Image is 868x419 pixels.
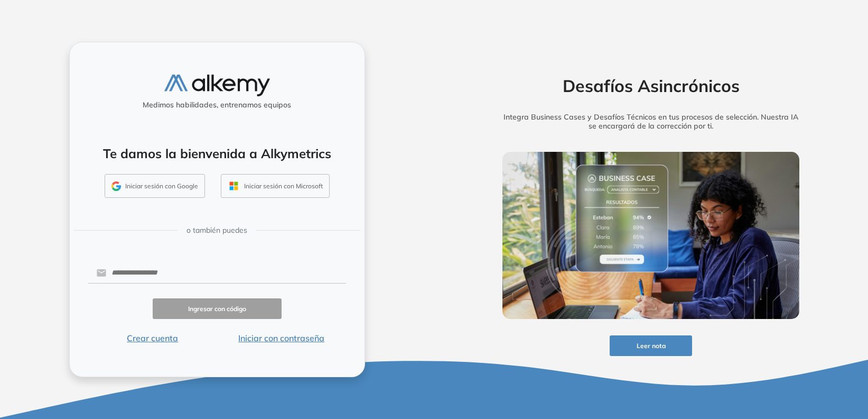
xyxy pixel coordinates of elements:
[164,75,270,96] img: logo-alkemy
[228,180,240,192] img: OUTLOOK_ICON
[186,225,247,236] span: o también puedes
[486,113,816,131] h5: Integra Business Cases y Desafíos Técnicos en tus procesos de selección. Nuestra IA se encargará ...
[74,101,360,110] h5: Medimos habilidades, entrenamos equipos
[83,146,351,161] h4: Te damos la bienvenida a Alkymetrics
[486,76,816,96] h2: Desafíos Asincrónicos
[610,335,692,356] button: Leer nota
[111,181,121,191] img: GMAIL_ICON
[217,332,346,344] button: Iniciar con contraseña
[678,296,868,419] iframe: Chat Widget
[221,174,330,198] button: Iniciar sesión con Microsoft
[105,174,205,198] button: Iniciar sesión con Google
[88,332,217,344] button: Crear cuenta
[153,298,282,319] button: Ingresar con código
[502,152,799,319] img: img-more-info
